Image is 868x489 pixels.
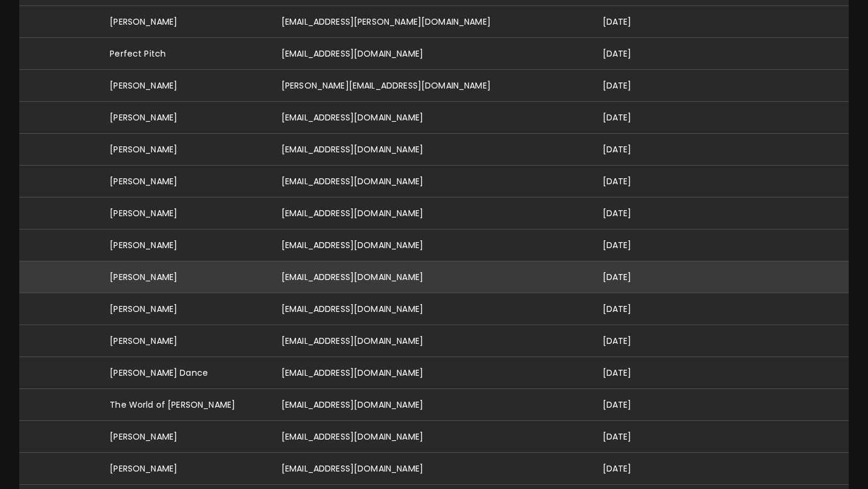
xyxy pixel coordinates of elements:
[593,357,665,389] td: [DATE]
[593,198,665,229] td: [DATE]
[100,453,272,485] td: [PERSON_NAME]
[593,421,665,453] td: [DATE]
[593,6,665,38] td: [DATE]
[100,134,272,166] td: [PERSON_NAME]
[593,293,665,325] td: [DATE]
[593,261,665,293] td: [DATE]
[272,229,593,261] td: [EMAIL_ADDRESS][DOMAIN_NAME]
[100,421,272,453] td: [PERSON_NAME]
[593,70,665,102] td: [DATE]
[272,421,593,453] td: [EMAIL_ADDRESS][DOMAIN_NAME]
[272,70,593,102] td: [PERSON_NAME][EMAIL_ADDRESS][DOMAIN_NAME]
[100,293,272,325] td: [PERSON_NAME]
[100,229,272,261] td: [PERSON_NAME]
[272,389,593,421] td: [EMAIL_ADDRESS][DOMAIN_NAME]
[593,134,665,166] td: [DATE]
[100,357,272,389] td: [PERSON_NAME] Dance
[593,38,665,70] td: [DATE]
[272,293,593,325] td: [EMAIL_ADDRESS][DOMAIN_NAME]
[593,229,665,261] td: [DATE]
[272,325,593,357] td: [EMAIL_ADDRESS][DOMAIN_NAME]
[100,389,272,421] td: The World of [PERSON_NAME]
[593,102,665,134] td: [DATE]
[100,198,272,229] td: [PERSON_NAME]
[100,325,272,357] td: [PERSON_NAME]
[100,38,272,70] td: Perfect Pitch
[272,453,593,485] td: [EMAIL_ADDRESS][DOMAIN_NAME]
[272,102,593,134] td: [EMAIL_ADDRESS][DOMAIN_NAME]
[593,325,665,357] td: [DATE]
[272,6,593,38] td: [EMAIL_ADDRESS][PERSON_NAME][DOMAIN_NAME]
[272,38,593,70] td: [EMAIL_ADDRESS][DOMAIN_NAME]
[272,166,593,198] td: [EMAIL_ADDRESS][DOMAIN_NAME]
[272,261,593,293] td: [EMAIL_ADDRESS][DOMAIN_NAME]
[272,134,593,166] td: [EMAIL_ADDRESS][DOMAIN_NAME]
[593,453,665,485] td: [DATE]
[100,261,272,293] td: [PERSON_NAME]
[593,166,665,198] td: [DATE]
[272,198,593,229] td: [EMAIL_ADDRESS][DOMAIN_NAME]
[100,102,272,134] td: [PERSON_NAME]
[272,357,593,389] td: [EMAIL_ADDRESS][DOMAIN_NAME]
[593,389,665,421] td: [DATE]
[100,70,272,102] td: [PERSON_NAME]
[100,6,272,38] td: [PERSON_NAME]
[100,166,272,198] td: [PERSON_NAME]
